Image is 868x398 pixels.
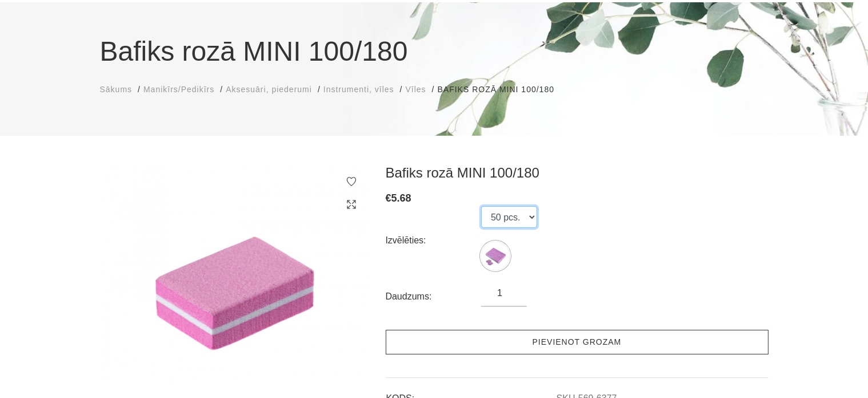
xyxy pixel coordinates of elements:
[386,164,769,182] h3: Bafiks rozā MINI 100/180
[391,192,411,204] span: 5.68
[100,85,133,94] span: Sākums
[406,84,426,96] a: Vīles
[386,231,482,250] div: Izvēlēties:
[100,31,769,72] h1: Bafiks rozā MINI 100/180
[323,84,394,96] a: Instrumenti, vīles
[226,85,312,94] span: Aksesuāri, piederumi
[386,192,391,204] span: €
[386,330,769,354] a: Pievienot grozam
[323,85,394,94] span: Instrumenti, vīles
[481,242,510,270] img: ...
[386,287,482,306] div: Daudzums:
[438,84,566,96] li: Bafiks rozā MINI 100/180
[143,84,214,96] a: Manikīrs/Pedikīrs
[226,84,312,96] a: Aksesuāri, piederumi
[143,85,214,94] span: Manikīrs/Pedikīrs
[406,85,426,94] span: Vīles
[100,164,369,384] img: ...
[100,84,133,96] a: Sākums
